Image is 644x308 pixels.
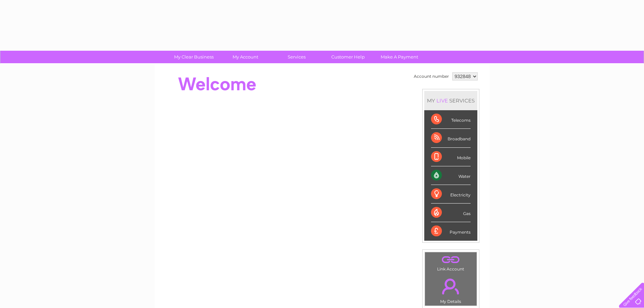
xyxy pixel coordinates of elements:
[424,91,477,110] div: MY SERVICES
[435,97,449,104] div: LIVE
[431,129,471,147] div: Broadband
[269,51,325,63] a: Services
[217,51,273,63] a: My Account
[425,252,477,273] td: Link Account
[431,185,471,204] div: Electricity
[412,71,451,82] td: Account number
[372,51,427,63] a: Make A Payment
[425,273,477,306] td: My Details
[431,148,471,166] div: Mobile
[431,166,471,185] div: Water
[431,222,471,240] div: Payments
[431,204,471,222] div: Gas
[427,254,475,266] a: .
[166,51,222,63] a: My Clear Business
[427,275,475,298] a: .
[431,110,471,129] div: Telecoms
[320,51,376,63] a: Customer Help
